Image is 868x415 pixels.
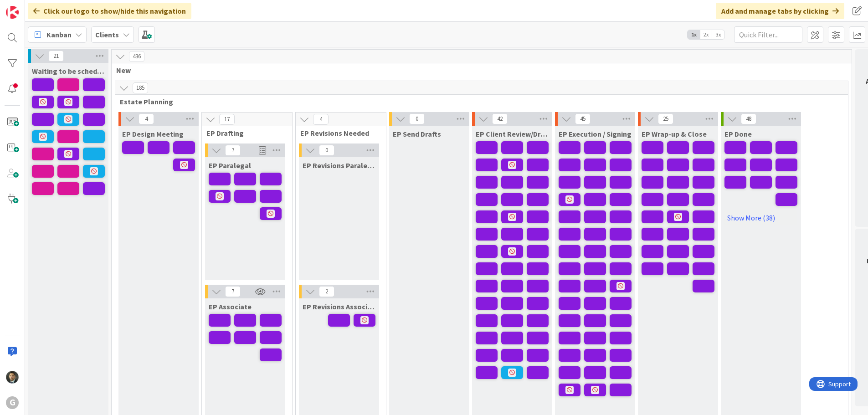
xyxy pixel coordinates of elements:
span: EP Done [724,129,752,138]
div: Add and manage tabs by clicking [716,3,844,19]
span: 7 [225,286,241,297]
a: Show More (38) [724,210,797,225]
span: EP Associate [209,302,252,311]
img: CG [6,371,19,384]
input: Quick Filter... [734,26,802,43]
span: 4 [313,114,329,125]
span: EP Client Review/Draft Review Meeting [476,129,549,138]
div: G [6,396,19,409]
span: 45 [575,113,591,124]
span: 4 [139,113,154,124]
span: 436 [129,51,144,62]
span: Waiting to be scheduled [32,67,105,76]
span: New [116,66,840,75]
span: 0 [409,113,425,124]
span: 7 [225,145,241,156]
div: Click our logo to show/hide this navigation [28,3,191,19]
span: EP Drafting [206,128,281,138]
span: 185 [133,82,148,93]
span: 0 [319,145,334,156]
span: EP Revisions Paralegal [303,161,375,170]
span: 17 [219,114,235,125]
span: 2 [319,286,334,297]
span: EP Revisions Associate [303,302,375,311]
b: Clients [95,30,119,39]
span: 25 [658,113,673,124]
img: Visit kanbanzone.com [6,6,19,19]
span: EP Send Drafts [393,129,441,138]
span: Support [19,1,41,12]
span: EP Paralegal [209,161,251,170]
span: Kanban [46,29,72,40]
span: EP Execution / Signing [559,129,632,138]
span: EP Revisions Needed [300,128,375,138]
span: 48 [741,113,756,124]
span: 21 [48,51,64,61]
span: 1x [688,30,700,39]
span: 42 [492,113,508,124]
span: 2x [700,30,712,39]
span: EP Wrap-up & Close [642,129,707,138]
span: Estate Planning [120,97,837,106]
span: EP Design Meeting [122,129,184,138]
span: 3x [712,30,724,39]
